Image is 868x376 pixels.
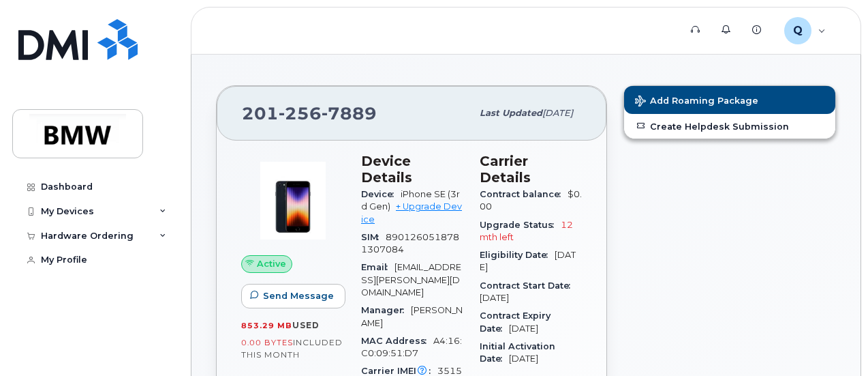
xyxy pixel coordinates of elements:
[480,189,568,199] span: Contract balance
[252,160,334,242] img: image20231002-3703462-1angbar.jpeg
[480,293,509,303] span: [DATE]
[480,341,555,364] span: Initial Activation Date
[361,189,460,212] span: iPhone SE (3rd Gen)
[322,103,377,124] span: 7889
[542,108,573,118] span: [DATE]
[361,305,411,315] span: Manager
[509,323,538,334] span: [DATE]
[263,289,334,302] span: Send Message
[361,189,401,199] span: Device
[241,321,292,330] span: 853.29 MB
[480,108,542,118] span: Last updated
[361,262,461,298] span: [EMAIL_ADDRESS][PERSON_NAME][DOMAIN_NAME]
[480,153,582,186] h3: Carrier Details
[242,103,377,124] span: 201
[361,305,463,328] span: [PERSON_NAME]
[480,220,561,230] span: Upgrade Status
[361,232,459,255] span: 8901260518781307084
[361,262,394,272] span: Email
[624,114,835,139] a: Create Helpdesk Submission
[361,232,386,242] span: SIM
[361,336,433,346] span: MAC Address
[241,338,293,347] span: 0.00 Bytes
[480,280,577,291] span: Contract Start Date
[241,337,343,360] span: included this month
[480,220,573,242] span: 12 mth left
[241,284,345,308] button: Send Message
[480,310,551,333] span: Contract Expiry Date
[480,250,555,260] span: Eligibility Date
[292,320,320,330] span: used
[775,17,835,44] div: Q635733
[361,153,463,186] h3: Device Details
[509,353,538,364] span: [DATE]
[624,86,835,114] button: Add Roaming Package
[793,23,803,39] span: Q
[257,257,286,270] span: Active
[361,201,462,224] a: + Upgrade Device
[809,317,858,366] iframe: Messenger Launcher
[635,96,758,109] span: Add Roaming Package
[361,366,437,376] span: Carrier IMEI
[279,103,322,124] span: 256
